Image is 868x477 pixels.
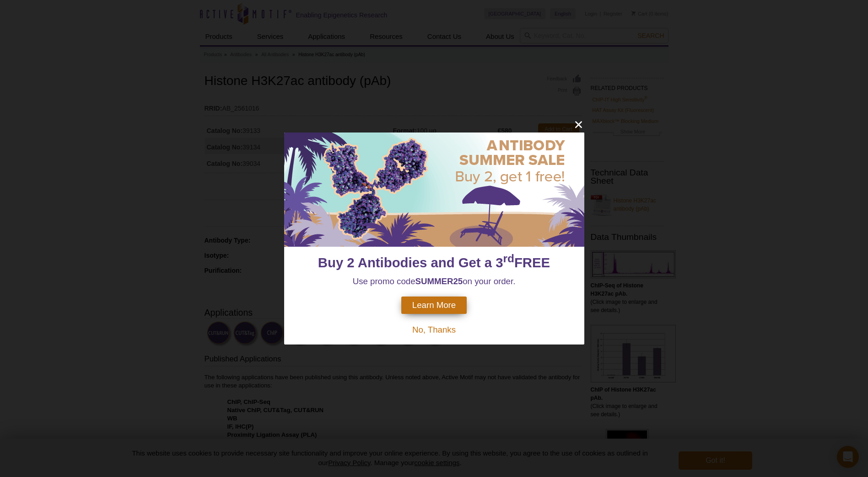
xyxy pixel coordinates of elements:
strong: SUMMER25 [415,276,463,286]
span: No, Thanks [412,325,456,334]
button: close [573,119,584,130]
span: Use promo code on your order. [353,276,516,286]
span: Buy 2 Antibodies and Get a 3 FREE [318,255,550,270]
span: Learn More [412,300,456,310]
sup: rd [503,252,514,265]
